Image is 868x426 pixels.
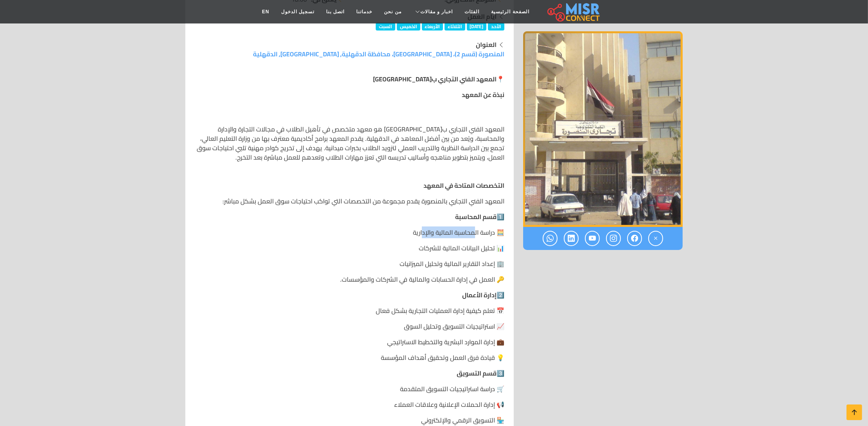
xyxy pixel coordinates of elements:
a: المنصورة (قسم 2)، [GEOGRAPHIC_DATA]، محافظة الدقهلية, [GEOGRAPHIC_DATA], الدقهلية [253,48,504,60]
p: 💼 إدارة الموارد البشرية والتخطيط الاستراتيجي [195,337,504,347]
p: 🧮 دراسة المحاسبة المالية والإدارية [195,228,504,237]
p: 📅 تعلم كيفية إدارة العمليات التجارية بشكل فعال [195,306,504,315]
p: 🏢 إعداد التقارير المالية وتحليل الميزانيات [195,259,504,268]
strong: إدارة الأعمال [462,289,497,301]
span: السبت [376,23,395,31]
a: اتصل بنا [320,4,350,19]
strong: المعهد الفني التجاري ب[GEOGRAPHIC_DATA] [373,73,497,85]
strong: قسم التسويق [457,367,497,379]
strong: نبذة عن المعهد [462,89,504,101]
a: من نحن [378,4,407,19]
p: 2️⃣ [195,290,504,300]
p: 📈 استراتيجيات التسويق وتحليل السوق [195,322,504,331]
img: main.misr_connect [547,2,600,22]
p: 🏪 التسويق الرقمي والإلكتروني [195,415,504,425]
a: EN [256,4,275,19]
span: الأحد [488,23,504,31]
p: 🔑 العمل في إدارة الحسابات والمالية في الشركات والمؤسسات. [195,275,504,284]
p: 📊 تحليل البيانات المالية للشركات [195,243,504,253]
p: 📍 [195,74,504,84]
a: خدماتنا [350,4,378,19]
p: 3️⃣ [195,368,504,378]
span: [DATE] [467,23,487,31]
span: الأربعاء [422,23,443,31]
p: 💡 قيادة فرق العمل وتحقيق أهداف المؤسسة [195,353,504,362]
strong: العنوان [476,39,497,50]
span: الثلاثاء [445,23,465,31]
p: المعهد الفني التجاري بالمنصورة يقدم مجموعة من التخصصات التي تواكب احتياجات سوق العمل بشكل مباشر: [195,196,504,206]
p: 🛒 دراسة استراتيجيات التسويق المتقدمة [195,384,504,394]
img: المعهد الفني التجاري بالمنصورة [523,31,683,227]
p: 📢 إدارة الحملات الإعلانية وعلاقات العملاء [195,400,504,409]
div: 1 / 1 [523,31,683,227]
strong: قسم المحاسبة [455,211,497,223]
a: الصفحة الرئيسية [485,4,535,19]
strong: التخصصات المتاحة في المعهد [423,180,504,191]
a: الفئات [459,4,485,19]
p: المعهد الفني التجاري ب[GEOGRAPHIC_DATA] هو معهد متخصص في تأهيل الطلاب في مجالات التجارة والإدارة ... [195,124,504,162]
p: 1️⃣ [195,212,504,221]
a: اخبار و مقالات [407,4,459,19]
span: اخبار و مقالات [420,8,453,15]
a: تسجيل الدخول [275,4,320,19]
span: الخميس [397,23,420,31]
